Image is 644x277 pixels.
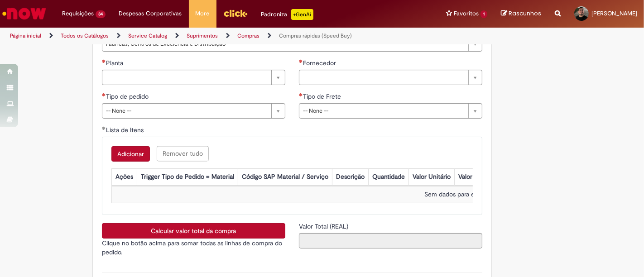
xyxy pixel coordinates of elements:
[106,92,150,100] span: Tipo de pedido
[299,222,350,231] label: Somente leitura - Valor Total (REAL)
[368,169,409,186] th: Quantidade
[106,104,267,118] span: -- None --
[128,32,167,39] a: Service Catalog
[111,146,150,162] button: Add a row for Lista de Itens
[7,28,423,44] ul: Trilhas de página
[291,9,313,20] p: +GenAi
[238,169,332,186] th: Código SAP Material / Serviço
[261,9,313,20] div: Padroniza
[102,126,106,130] span: Obrigatório Preenchido
[102,223,285,239] button: Calcular valor total da compra
[106,37,464,51] span: Fábricas, Centros de Excelência e Distribuição
[102,59,106,63] span: Necessários
[501,10,541,18] a: Rascunhos
[106,126,145,134] span: Lista de Itens
[96,10,106,18] span: 34
[137,169,238,186] th: Trigger Tipo de Pedido = Material
[1,5,48,23] img: ServiceNow
[299,93,303,96] span: Necessários
[102,93,106,96] span: Necessários
[102,239,285,257] p: Clique no botão acima para somar todas as linhas de compra do pedido.
[106,59,125,67] span: Planta
[303,92,343,100] span: Tipo de Frete
[196,9,210,18] span: More
[332,169,368,186] th: Descrição
[409,169,454,186] th: Valor Unitário
[187,32,218,39] a: Suprimentos
[102,70,285,85] a: Limpar campo Planta
[119,9,182,18] span: Despesas Corporativas
[111,169,137,186] th: Ações
[303,104,464,118] span: -- None --
[303,59,338,67] span: Fornecedor
[481,10,487,18] span: 1
[299,222,350,230] span: Somente leitura - Valor Total (REAL)
[509,9,541,18] span: Rascunhos
[454,169,512,186] th: Valor Total Moeda
[591,10,637,17] span: [PERSON_NAME]
[279,32,352,39] a: Compras rápidas (Speed Buy)
[223,6,248,20] img: click_logo_yellow_360x200.png
[10,32,41,39] a: Página inicial
[299,70,482,85] a: Limpar campo Fornecedor
[61,32,109,39] a: Todos os Catálogos
[299,233,482,248] input: Valor Total (REAL)
[299,59,303,63] span: Necessários
[62,9,94,18] span: Requisições
[454,9,479,18] span: Favoritos
[237,32,260,39] a: Compras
